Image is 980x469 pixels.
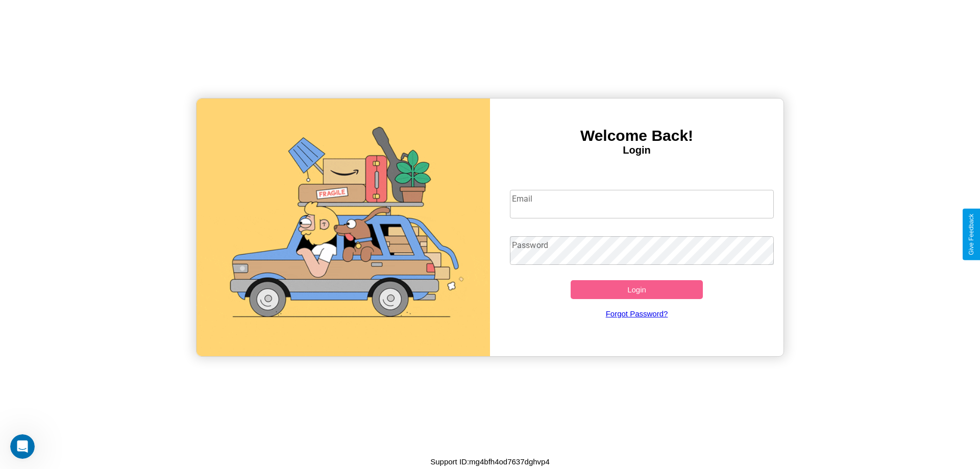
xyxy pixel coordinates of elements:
[490,144,783,156] h4: Login
[505,299,769,328] a: Forgot Password?
[490,127,783,144] h3: Welcome Back!
[571,280,703,299] button: Login
[430,455,550,468] p: Support ID: mg4bfh4od7637dghvp4
[197,98,490,356] img: gif
[10,434,35,459] iframe: Intercom live chat
[968,214,975,255] div: Give Feedback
